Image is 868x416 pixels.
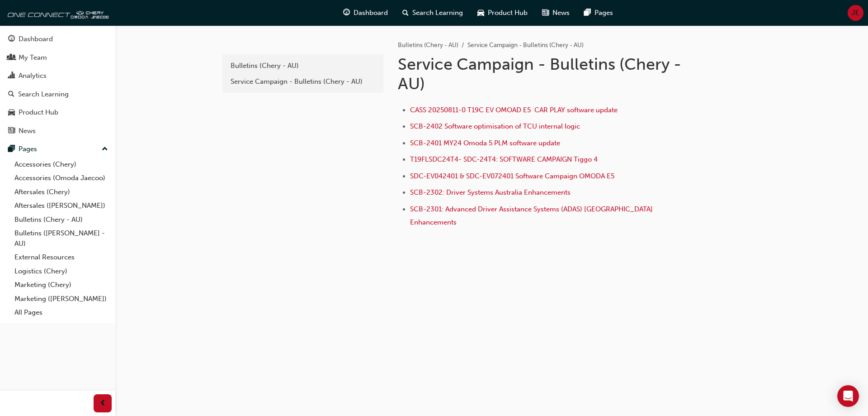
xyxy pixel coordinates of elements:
[584,7,591,19] span: pages-icon
[852,8,859,18] span: JE
[398,41,458,49] a: Bulletins (Chery - AU)
[410,188,571,196] a: SCB-2302: Driver Systems Australia Enhancements
[19,126,36,136] div: News
[19,71,47,81] div: Analytics
[4,67,112,84] a: Analytics
[4,104,112,121] a: Product Hub
[470,4,535,22] a: car-iconProduct Hub
[8,127,15,135] span: news-icon
[8,145,15,153] span: pages-icon
[4,141,112,158] button: Pages
[410,139,560,147] a: SCB-2401 MY24 Omoda 5 PLM software update
[99,398,106,409] span: prev-icon
[11,226,112,250] a: Bulletins ([PERSON_NAME] - AU)
[226,58,380,74] a: Bulletins (Chery - AU)
[11,264,112,278] a: Logistics (Chery)
[488,8,528,18] span: Product Hub
[11,292,112,306] a: Marketing ([PERSON_NAME])
[848,5,863,21] button: JE
[11,158,112,172] a: Accessories (Chery)
[11,185,112,199] a: Aftersales (Chery)
[343,7,350,19] span: guage-icon
[4,49,112,66] a: My Team
[231,77,375,87] div: Service Campaign - Bulletins (Chery - AU)
[410,106,618,114] a: CASS 20250811-0 T19C EV OMOAD E5 CAR PLAY software update
[542,7,549,19] span: news-icon
[552,8,570,18] span: News
[231,61,375,71] div: Bulletins (Chery - AU)
[4,31,112,48] a: Dashboard
[8,54,15,62] span: people-icon
[11,250,112,264] a: External Resources
[410,122,580,130] a: SCB-2402 Software optimisation of TCU internal logic
[837,385,859,407] div: Open Intercom Messenger
[594,8,613,18] span: Pages
[395,4,470,22] a: search-iconSearch Learning
[577,4,620,22] a: pages-iconPages
[535,4,577,22] a: news-iconNews
[354,8,388,18] span: Dashboard
[8,91,14,99] span: search-icon
[11,278,112,292] a: Marketing (Chery)
[410,172,614,180] a: SDC-EV042401 & SDC-EV072401 Software Campaign OMODA E5
[11,306,112,320] a: All Pages
[5,4,108,22] img: oneconnect
[336,4,395,22] a: guage-iconDashboard
[8,109,15,117] span: car-icon
[467,40,584,51] li: Service Campaign - Bulletins (Chery - AU)
[19,34,53,44] div: Dashboard
[4,29,112,141] button: DashboardMy TeamAnalyticsSearch LearningProduct HubNews
[8,72,15,80] span: chart-icon
[11,199,112,213] a: Aftersales ([PERSON_NAME])
[19,144,37,154] div: Pages
[102,143,108,155] span: up-icon
[477,7,484,19] span: car-icon
[11,213,112,227] a: Bulletins (Chery - AU)
[412,8,463,18] span: Search Learning
[19,107,58,118] div: Product Hub
[410,155,598,163] a: T19FLSDC24T4- SDC-24T4: SOFTWARE CAMPAIGN Tiggo 4
[19,53,47,63] div: My Team
[4,86,112,103] a: Search Learning
[402,7,409,19] span: search-icon
[4,123,112,139] a: News
[226,74,380,90] a: Service Campaign - Bulletins (Chery - AU)
[398,54,694,94] h1: Service Campaign - Bulletins (Chery - AU)
[8,35,15,43] span: guage-icon
[18,89,69,100] div: Search Learning
[11,171,112,185] a: Accessories (Omoda Jaecoo)
[410,205,655,226] a: SCB-2301: Advanced Driver Assistance Systems (ADAS) [GEOGRAPHIC_DATA] Enhancements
